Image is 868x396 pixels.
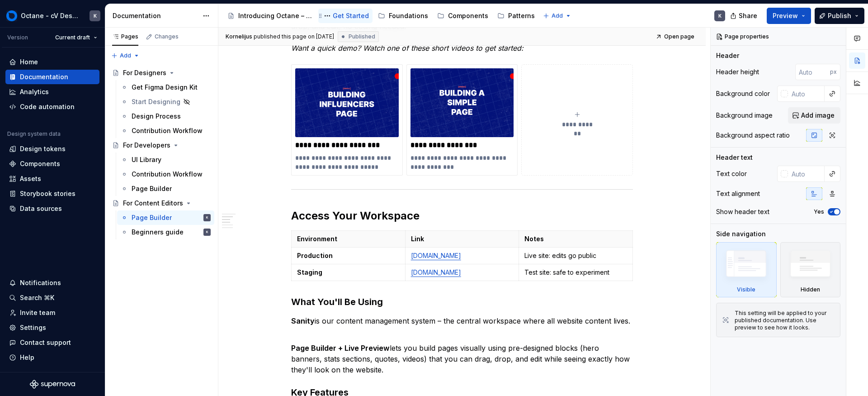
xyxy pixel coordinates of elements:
span: Open page [664,33,694,40]
a: Get Started [318,9,373,23]
button: Search ⌘K [5,291,99,305]
div: For Developers [123,141,170,150]
div: Text alignment [716,189,760,198]
div: Code automation [20,102,75,111]
p: is our content management system – the central workspace where all website content lives. [291,315,633,326]
h3: What You'll Be Using [291,296,633,308]
div: Get Started [333,11,369,20]
a: Settings [5,320,99,335]
span: Published [349,33,375,40]
div: Beginners guide [132,228,184,237]
a: Beginners guideK [117,225,214,239]
div: K [94,12,97,19]
div: Components [20,159,60,168]
div: Background image [716,111,773,120]
div: Contact support [20,338,71,347]
div: Page tree [224,7,538,25]
a: Design Process [117,109,214,124]
div: Design Process [132,112,181,121]
button: Add [108,49,142,62]
div: For Designers [123,68,166,77]
a: For Designers [108,66,214,80]
span: Kornelijus [226,33,252,40]
div: Documentation [20,72,68,81]
div: Documentation [113,11,198,20]
input: Auto [788,166,825,182]
a: Contribution Workflow [117,124,214,138]
div: UI Library [132,155,161,164]
div: Version [7,34,28,41]
span: Add [120,52,131,59]
h2: Access Your Workspace [291,209,633,223]
div: Background color [716,89,770,98]
div: K [718,12,722,19]
a: [DOMAIN_NAME] [411,268,461,276]
a: Get Figma Design Kit [117,80,214,95]
div: Header text [716,153,753,162]
a: Page BuilderK [117,210,214,225]
div: Visible [716,242,777,297]
a: Start Designing [117,95,214,109]
a: Contribution Workflow [117,167,214,181]
a: Home [5,55,99,69]
div: Patterns [508,11,535,20]
a: Open page [653,30,698,43]
p: lets you build pages visually using pre-designed blocks (hero banners, stats sections, quotes, vi... [291,332,633,375]
span: Current draft [55,34,90,41]
div: Storybook stories [20,189,75,198]
a: Assets [5,172,99,186]
div: Octane - cV Design System [21,11,79,20]
div: Search ⌘K [20,293,54,302]
div: Components [448,11,488,20]
button: Add image [788,107,840,124]
a: Foundations [374,9,432,23]
label: Yes [814,208,824,215]
a: Components [5,157,99,171]
a: Page Builder [117,181,214,196]
button: Add [540,10,574,22]
a: For Content Editors [108,196,214,210]
strong: Page Builder + Live Preview [291,344,390,353]
svg: Supernova Logo [30,380,75,389]
a: For Developers [108,138,214,153]
div: Text color [716,169,747,178]
div: Design tokens [20,144,66,153]
div: Foundations [389,11,428,20]
div: Hidden [801,286,820,293]
a: Invite team [5,305,99,320]
a: Analytics [5,85,99,99]
div: This setting will be applied to your published documentation. Use preview to see how it looks. [735,310,835,331]
div: Visible [737,286,755,293]
div: Invite team [20,308,55,317]
a: Storybook stories [5,186,99,201]
a: Design tokens [5,142,99,156]
em: Want a quick demo? Watch one of these short videos to get started: [291,43,524,52]
span: Add image [801,111,835,120]
div: Analytics [20,87,49,96]
span: Share [739,11,757,20]
div: Hidden [780,242,841,297]
p: Live site: edits go public [524,251,627,260]
div: Start Designing [132,97,180,106]
div: Background aspect ratio [716,131,790,140]
button: Contact support [5,335,99,350]
input: Auto [788,86,825,102]
div: Help [20,353,34,362]
button: Help [5,350,99,365]
span: Publish [828,11,851,20]
div: Assets [20,174,41,183]
input: Auto [795,64,830,80]
p: Test site: safe to experiment [524,268,627,277]
div: Page tree [108,66,214,239]
a: UI Library [117,153,214,167]
button: Current draft [51,31,101,44]
div: Contribution Workflow [132,126,203,135]
span: Add [552,12,563,19]
div: For Content Editors [123,199,183,208]
div: published this page on [DATE] [254,33,334,40]
a: Patterns [494,9,538,23]
a: Components [434,9,492,23]
button: Octane - cV Design SystemK [2,6,103,25]
img: 967107d3-2995-4014-9fdb-c3aa79f4de3e.png [295,68,399,137]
